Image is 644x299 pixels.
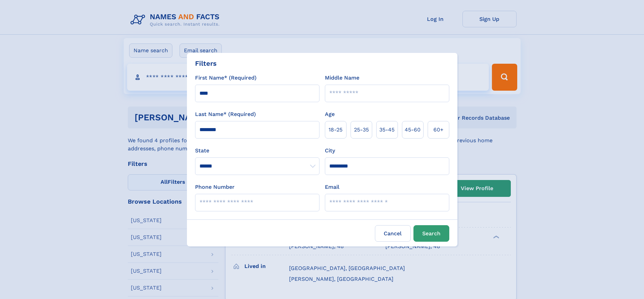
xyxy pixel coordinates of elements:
div: Filters [195,58,217,68]
label: Age [325,110,335,118]
label: Cancel [375,225,411,242]
span: 45‑60 [405,126,421,134]
span: 18‑25 [329,126,342,134]
label: Email [325,183,339,191]
label: State [195,147,319,155]
label: Last Name* (Required) [195,110,256,118]
span: 60+ [433,126,444,134]
span: 25‑35 [354,126,369,134]
button: Search [413,225,449,242]
span: 35‑45 [379,126,395,134]
label: City [325,147,335,155]
label: First Name* (Required) [195,74,257,82]
label: Middle Name [325,74,359,82]
label: Phone Number [195,183,235,191]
